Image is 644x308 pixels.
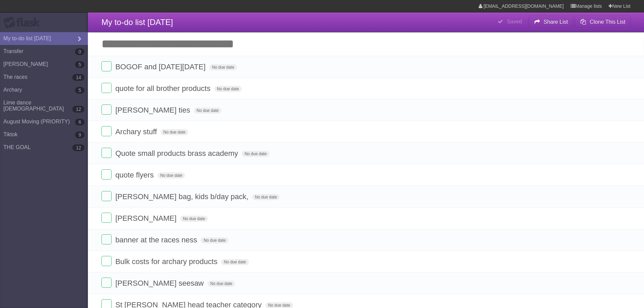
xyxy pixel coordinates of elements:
[101,83,112,93] label: Done
[161,129,188,135] span: No due date
[101,191,112,201] label: Done
[101,256,112,266] label: Done
[575,16,630,28] button: Clone This List
[590,19,625,25] b: Clone This List
[101,278,112,288] label: Done
[115,127,159,136] span: Archary stuff
[242,151,269,157] span: No due date
[507,19,522,24] b: Saved
[214,86,242,92] span: No due date
[208,281,235,287] span: No due date
[101,169,112,180] label: Done
[194,108,221,114] span: No due date
[72,144,85,151] b: 12
[180,216,208,222] span: No due date
[115,84,212,93] span: quote for all brother products
[3,17,44,29] div: Flask
[544,19,568,25] b: Share List
[101,61,112,71] label: Done
[115,192,250,201] span: [PERSON_NAME] bag, kids b/day pack,
[72,74,85,81] b: 14
[115,214,178,222] span: [PERSON_NAME]
[221,259,248,265] span: No due date
[201,237,228,243] span: No due date
[252,194,280,200] span: No due date
[75,61,85,68] b: 5
[115,257,219,266] span: Bulk costs for archary products
[115,236,199,244] span: banner at the races ness
[101,234,112,244] label: Done
[101,126,112,136] label: Done
[101,104,112,115] label: Done
[115,279,206,287] span: [PERSON_NAME] seesaw
[75,87,85,94] b: 5
[101,148,112,158] label: Done
[158,172,185,179] span: No due date
[209,64,237,70] span: No due date
[529,16,573,28] button: Share List
[115,171,156,179] span: quote flyers
[115,63,207,71] span: BOGOF and [DATE][DATE]
[75,48,85,55] b: 0
[115,149,240,158] span: Quote small products brass academy
[101,213,112,223] label: Done
[75,119,85,125] b: 6
[72,106,85,113] b: 12
[115,106,192,114] span: [PERSON_NAME] ties
[101,18,173,27] span: My to-do list [DATE]
[75,132,85,138] b: 9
